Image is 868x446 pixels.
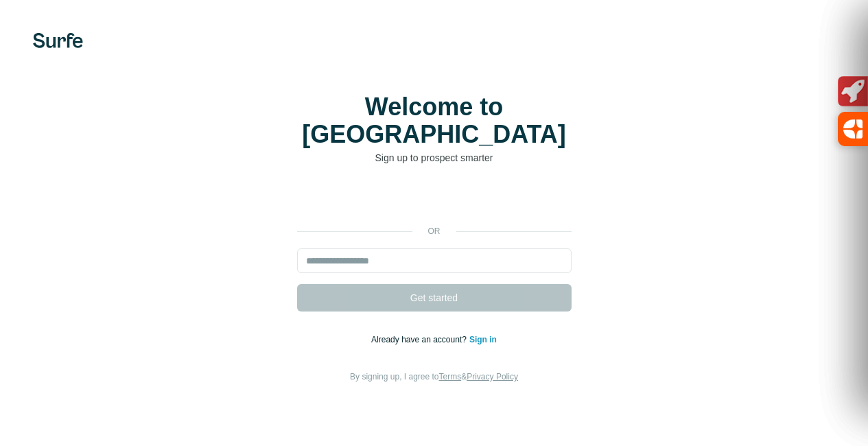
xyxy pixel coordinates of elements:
[33,33,83,48] img: Surfe's logo
[350,372,518,382] span: By signing up, I agree to &
[412,225,456,237] p: or
[297,93,572,148] h1: Welcome to [GEOGRAPHIC_DATA]
[469,335,497,344] a: Sign in
[439,372,462,382] a: Terms
[371,335,469,344] span: Already have an account?
[290,185,578,215] iframe: Sign in with Google Button
[467,372,518,382] a: Privacy Policy
[297,151,572,165] p: Sign up to prospect smarter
